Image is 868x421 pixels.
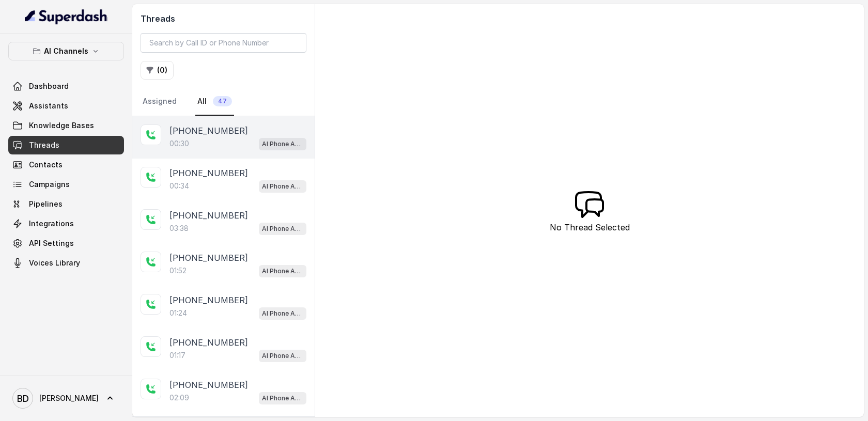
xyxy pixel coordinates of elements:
button: AI Channels [8,42,124,60]
a: API Settings [8,234,124,253]
p: [PHONE_NUMBER] [169,209,248,222]
span: 47 [213,96,232,106]
span: Contacts [29,160,63,170]
input: Search by Call ID or Phone Number [141,33,306,53]
h2: Threads [141,12,306,25]
p: 00:34 [169,181,189,191]
p: 00:30 [169,138,189,149]
a: All47 [195,88,234,116]
a: Assistants [8,97,124,115]
a: Campaigns [8,175,124,194]
span: Voices Library [29,258,80,268]
text: BD [17,393,29,404]
a: Pipelines [8,195,124,213]
p: 03:38 [169,223,189,233]
p: 02:09 [169,393,189,403]
p: [PHONE_NUMBER] [169,379,248,391]
img: light.svg [25,8,108,25]
button: (0) [141,61,174,80]
p: AI Phone Assistant [262,181,303,192]
span: Threads [29,140,59,150]
a: Voices Library [8,254,124,272]
p: No Thread Selected [550,221,630,233]
a: Assigned [141,88,179,116]
p: AI Phone Assistant [262,224,303,234]
p: [PHONE_NUMBER] [169,167,248,179]
span: Assistants [29,101,68,111]
p: [PHONE_NUMBER] [169,252,248,264]
a: Threads [8,136,124,154]
span: Integrations [29,219,74,229]
p: 01:52 [169,266,187,276]
span: Campaigns [29,179,70,190]
span: API Settings [29,238,74,248]
a: Contacts [8,155,124,174]
a: Dashboard [8,77,124,96]
a: Integrations [8,214,124,233]
p: 01:24 [169,308,187,318]
p: AI Channels [44,45,88,57]
span: [PERSON_NAME] [39,393,99,403]
p: AI Phone Assistant [262,393,303,403]
a: Knowledge Bases [8,116,124,135]
span: Pipelines [29,199,63,209]
nav: Tabs [141,88,306,116]
p: AI Phone Assistant [262,139,303,149]
a: [PERSON_NAME] [8,384,124,413]
p: AI Phone Assistant [262,308,303,319]
p: AI Phone Assistant [262,266,303,276]
span: Knowledge Bases [29,120,94,131]
span: Dashboard [29,81,69,91]
p: 01:17 [169,350,185,361]
p: [PHONE_NUMBER] [169,124,248,137]
p: [PHONE_NUMBER] [169,336,248,349]
p: [PHONE_NUMBER] [169,294,248,306]
p: AI Phone Assistant [262,351,303,361]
